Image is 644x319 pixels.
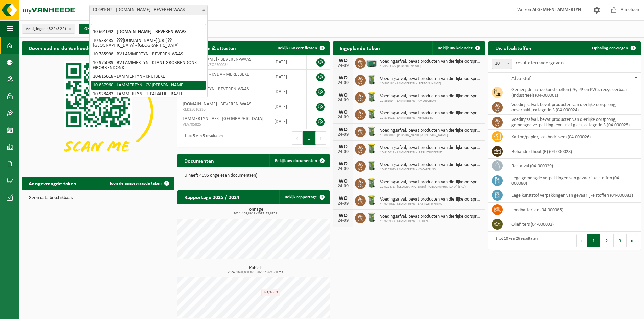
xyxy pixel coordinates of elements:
[336,179,350,184] div: WO
[492,59,512,69] span: 10
[47,27,66,31] count: (322/322)
[91,50,206,59] li: 10-785998 - BV LAMMERTYN - BEVEREN-WAAS
[29,196,167,201] p: Geen data beschikbaar.
[506,130,641,144] td: karton/papier, los (bedrijven) (04-000026)
[380,162,482,168] span: Voedingsafval, bevat producten van dierlijke oorsprong, onverpakt, categorie 3
[336,150,350,154] div: 24-09
[380,94,482,99] span: Voedingsafval, bevat producten van dierlijke oorsprong, onverpakt, categorie 3
[177,154,221,167] h2: Documenten
[89,5,208,15] span: 10-691042 - LAMMERTYN.NET - BEVEREN-WAAS
[26,24,66,34] span: Vestigingen
[91,81,206,90] li: 10-837960 - LAMMERTYN - CV [PERSON_NAME]
[380,128,482,133] span: Voedingsafval, bevat producten van dierlijke oorsprong, onverpakt, categorie 3
[183,116,263,122] span: LAMMERTYN - AFK - [GEOGRAPHIC_DATA]
[336,167,350,171] div: 24-09
[380,111,482,116] span: Voedingsafval, bevat producten van dierlijke oorsprong, onverpakt, categorie 3
[380,151,482,155] span: 10-913011 - LAMMERTYN - ’T FRUITHOEKSKE
[506,115,641,130] td: voedingsafval, bevat producten van dierlijke oorsprong, gemengde verpakking (exclusief glas), cat...
[506,173,641,188] td: lege gemengde verpakkingen van gevaarlijke stoffen (04-000080)
[380,202,482,206] span: 10-926064 - LAMMERTYN - A&F CATERING BV
[380,214,482,219] span: Voedingsafval, bevat producten van dierlijke oorsprong, onverpakt, categorie 3
[181,131,223,145] div: 1 tot 5 van 5 resultaten
[336,58,350,63] div: WO
[336,63,350,68] div: 24-09
[177,41,243,54] h2: Certificaten & attesten
[438,46,473,50] span: Bekijk uw kalender
[183,102,251,107] span: [DOMAIN_NAME] - BEVEREN-WAAS
[366,143,377,154] img: WB-0140-HPE-GN-50
[432,41,484,55] a: Bekijk uw kalender
[506,203,641,217] td: loodbatterijen (04-000085)
[366,57,377,68] img: PB-LB-0680-HPE-GN-01
[181,266,330,274] h3: Kubiek
[183,87,249,92] span: BV LAMMERTYN - BEVEREN-WAAS
[269,55,307,70] td: [DATE]
[22,55,174,169] img: Download de VHEPlus App
[366,108,377,120] img: WB-0140-HPE-GN-50
[506,217,641,232] td: oliefilters (04-000092)
[269,84,307,99] td: [DATE]
[183,72,249,77] span: LAMMERTYN - KVDV - MERELBEKE
[600,234,614,247] button: 2
[275,159,317,163] span: Bekijk uw documenten
[181,207,330,215] h3: Tonnage
[380,64,482,69] span: 10-850337 - [PERSON_NAME]
[380,168,482,172] span: 10-920367 - LAMMERTYN - VG CATERING
[336,184,350,189] div: 24-09
[183,57,251,62] span: [DOMAIN_NAME] - BEVEREN-WAAS
[366,91,377,103] img: WB-0140-HPE-GN-50
[261,289,280,296] div: 142,34 m3
[272,41,329,55] a: Bekijk uw certificaten
[488,41,538,54] h2: Uw afvalstoffen
[506,159,641,173] td: restafval (04-000029)
[91,36,206,50] li: 10-933485 - ???[DOMAIN_NAME][URL]?? - [GEOGRAPHIC_DATA] - [GEOGRAPHIC_DATA]
[366,74,377,85] img: WB-0140-HPE-GN-50
[336,213,350,218] div: WO
[366,160,377,171] img: WB-0140-HPE-GN-50
[177,190,246,204] h2: Rapportage 2025 / 2024
[380,219,482,223] span: 10-926938 - LAMMERTYN - DE HEN
[516,60,564,66] label: resultaten weergeven
[336,201,350,206] div: 24-09
[492,233,538,248] div: 1 tot 10 van 26 resultaten
[336,98,350,103] div: 24-09
[587,234,600,247] button: 1
[316,131,326,145] button: Next
[336,196,350,201] div: WO
[380,180,482,185] span: Voedingsafval, bevat producten van dierlijke oorsprong, onverpakt, categorie 3
[366,194,377,206] img: WB-0140-HPE-GN-50
[303,131,316,145] button: 1
[269,114,307,129] td: [DATE]
[336,110,350,115] div: WO
[587,41,640,55] a: Ophaling aanvragen
[269,70,307,84] td: [DATE]
[506,144,641,159] td: behandeld hout (B) (04-000028)
[181,271,330,274] span: 2024: 1620,860 m3 - 2025: 1269,500 m3
[380,76,482,82] span: Voedingsafval, bevat producten van dierlijke oorsprong, onverpakt, categorie 3
[366,126,377,137] img: WB-0140-HPE-GN-51
[183,62,264,68] span: Consent-SelfD-VEG2500034
[336,161,350,167] div: WO
[183,92,264,98] span: RED25010240
[366,212,377,223] img: WB-0140-HPE-GN-50
[511,76,531,81] span: Afvalstof
[91,28,206,36] li: 10-691042 - [DOMAIN_NAME] - BEVEREN-WAAS
[532,7,581,12] strong: ALGEMEEN LAMMERTYN
[380,59,482,64] span: Voedingsafval, bevat producten van dierlijke oorsprong, onverpakt, categorie 3
[269,154,329,167] a: Bekijk uw documenten
[380,185,482,189] span: 10-922471 - [GEOGRAPHIC_DATA] - [GEOGRAPHIC_DATA] (SAC)
[366,177,377,189] img: WB-0140-HPE-GN-50
[184,173,323,178] p: U heeft 4695 ongelezen document(en).
[22,24,75,34] button: Vestigingen(322/322)
[336,218,350,223] div: 24-09
[614,234,627,247] button: 3
[104,177,173,190] a: Toon de aangevraagde taken
[183,107,264,112] span: RED25010235
[592,46,628,50] span: Ophaling aanvragen
[380,116,482,120] span: 10-875021 - LAMMERTYN - HERMES BV
[336,127,350,132] div: WO
[380,133,482,137] span: 10-886802 - [PERSON_NAME] & [PERSON_NAME]
[336,81,350,85] div: 24-09
[269,99,307,114] td: [DATE]
[91,59,206,72] li: 10-975089 - BV LAMMERTYN - KLANT GROBBENDONK - GROBBENDONK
